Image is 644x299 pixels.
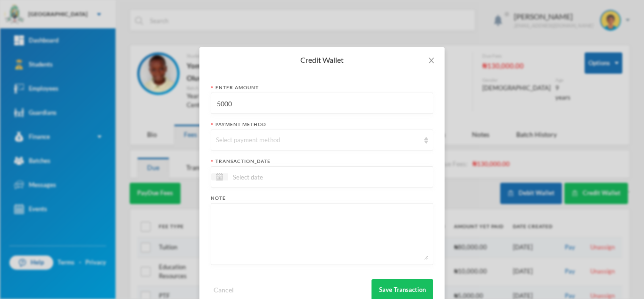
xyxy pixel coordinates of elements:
[228,171,307,182] input: Select date
[211,55,433,65] div: Credit Wallet
[211,121,433,128] div: Payment Method
[211,195,433,202] div: Note
[418,47,445,74] button: Close
[211,84,433,91] div: Enter Amount
[211,284,237,295] button: Cancel
[216,136,420,145] div: Select payment method
[428,57,435,64] i: icon: close
[211,158,433,165] div: transaction_date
